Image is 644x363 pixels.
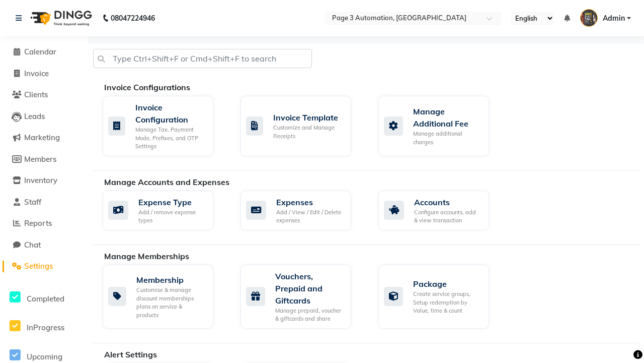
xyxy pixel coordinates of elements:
div: Add / remove expense types [138,208,205,225]
span: Members [24,154,56,164]
a: PackageCreate service groups, Setup redemption by Value, time & count [378,265,501,329]
a: Invoice ConfigurationManage Tax, Payment Mode, Prefixes, and OTP Settings [103,96,225,156]
div: Manage prepaid, voucher & giftcards and share [275,307,343,323]
a: Vouchers, Prepaid and GiftcardsManage prepaid, voucher & giftcards and share [240,265,363,329]
div: Expense Type [138,196,205,208]
div: Expenses [276,196,343,208]
input: Type Ctrl+Shift+F or Cmd+Shift+F to search [93,49,312,68]
a: Calendar [3,46,86,58]
span: Inventory [24,175,57,185]
div: Membership [136,274,205,286]
div: Customise & manage discount memberships plans on service & products [136,286,205,319]
span: Clients [24,90,48,99]
span: Calendar [24,47,56,56]
a: Inventory [3,175,86,187]
div: Create service groups, Setup redemption by Value, time & count [413,290,481,315]
span: Staff [24,197,41,207]
div: Configure accounts, add & view transaction [414,208,481,225]
span: Reports [24,218,52,228]
img: logo [26,4,95,32]
div: Vouchers, Prepaid and Giftcards [275,270,343,307]
a: Settings [3,261,86,272]
span: Chat [24,240,41,250]
span: Completed [27,294,64,304]
a: Expense TypeAdd / remove expense types [103,191,225,230]
a: Manage Additional FeeManage additional charges [378,96,501,156]
span: Upcoming [27,352,62,361]
a: Chat [3,239,86,251]
a: ExpensesAdd / View / Edit / Delete expenses [240,191,363,230]
a: MembershipCustomise & manage discount memberships plans on service & products [103,265,225,329]
span: Admin [603,13,625,24]
div: Invoice Template [273,111,343,124]
a: Invoice TemplateCustomize and Manage Receipts [240,96,363,156]
span: InProgress [27,323,64,332]
span: Invoice [24,69,49,78]
div: Package [413,278,481,290]
div: Add / View / Edit / Delete expenses [276,208,343,225]
span: Leads [24,111,45,121]
a: Marketing [3,132,86,144]
div: Invoice Configuration [135,101,205,126]
a: Members [3,154,86,165]
a: Clients [3,89,86,101]
span: Settings [24,261,53,271]
b: 08047224946 [111,4,155,32]
div: Customize and Manage Receipts [273,124,343,140]
div: Accounts [414,196,481,208]
a: Invoice [3,68,86,80]
a: AccountsConfigure accounts, add & view transaction [378,191,501,230]
span: Marketing [24,133,60,142]
a: Leads [3,111,86,123]
a: Reports [3,218,86,229]
div: Manage Additional Fee [413,105,481,130]
div: Manage additional charges [413,130,481,146]
img: Admin [580,9,598,27]
a: Staff [3,197,86,208]
div: Manage Tax, Payment Mode, Prefixes, and OTP Settings [135,126,205,151]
